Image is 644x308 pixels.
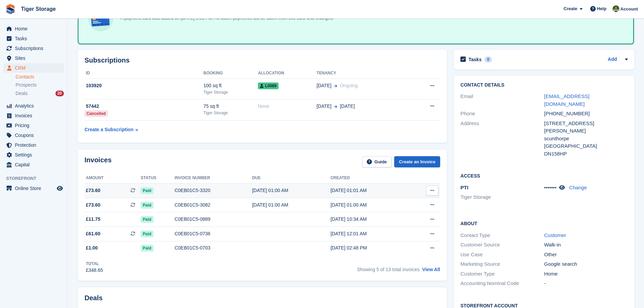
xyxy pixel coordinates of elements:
[544,232,566,238] a: Customer
[460,251,544,259] div: Use Case
[204,68,258,79] th: Booking
[141,231,153,237] span: Paid
[6,175,67,182] span: Storefront
[15,24,55,33] span: Home
[544,251,628,259] div: Other
[252,173,331,184] th: Due
[85,123,138,136] a: Create a Subscription
[15,63,55,73] span: CRM
[141,187,153,194] span: Paid
[16,90,28,97] span: Deals
[15,34,55,43] span: Tasks
[564,5,577,12] span: Create
[85,294,102,302] h2: Deals
[3,111,64,120] a: menu
[460,172,628,179] h2: Access
[569,185,587,190] a: Change
[85,56,440,64] h2: Subscriptions
[460,241,544,249] div: Customer Source
[86,216,100,223] span: £11.75
[86,267,103,274] div: £348.65
[3,160,64,169] a: menu
[15,184,55,193] span: Online Store
[460,260,544,268] div: Marketing Source
[141,216,153,223] span: Paid
[174,202,252,209] div: C0EB01C5-3082
[15,121,55,130] span: Pricing
[252,202,331,209] div: [DATE] 01:00 AM
[87,5,115,33] img: card-linked-ebf98d0992dc2aeb22e95c0e3c79077019eb2392cfd83c6a337811c24bc77127.svg
[18,3,58,15] a: Tiger Storage
[204,89,258,95] div: Tiger Storage
[544,260,628,268] div: Google search
[15,140,55,150] span: Protection
[484,56,492,63] div: 0
[258,68,316,79] th: Allocation
[204,82,258,89] div: 100 sq ft
[340,83,358,88] span: Ongoing
[331,187,410,194] div: [DATE] 01:01 AM
[3,150,64,160] a: menu
[316,82,331,89] span: [DATE]
[3,184,64,193] a: menu
[3,34,64,43] a: menu
[252,187,331,194] div: [DATE] 01:00 AM
[3,44,64,53] a: menu
[141,245,153,252] span: Paid
[469,56,482,63] h2: Tasks
[544,135,628,143] div: scunthorpe
[85,68,204,79] th: ID
[174,216,252,223] div: C0EB01C5-0889
[544,241,628,249] div: Walk-in
[316,68,408,79] th: Tenancy
[15,150,55,160] span: Settings
[460,232,544,239] div: Contact Type
[85,103,204,110] div: 57442
[174,244,252,252] div: C0EB01C5-0703
[85,82,204,89] div: 103920
[597,5,606,12] span: Help
[174,230,252,237] div: C0EB01C5-0736
[16,90,64,97] a: Deals 20
[460,270,544,278] div: Customer Type
[544,270,628,278] div: Home
[331,244,410,252] div: [DATE] 02:48 PM
[608,56,617,64] a: Add
[460,82,628,88] h2: Contact Details
[85,173,141,184] th: Amount
[331,230,410,237] div: [DATE] 12:01 AM
[460,93,544,108] div: Email
[460,110,544,118] div: Phone
[15,131,55,140] span: Coupons
[174,187,252,194] div: C0EB01C5-3320
[544,280,628,287] div: -
[86,202,100,209] span: £73.60
[15,53,55,63] span: Sites
[15,160,55,169] span: Capital
[460,220,628,227] h2: About
[85,110,108,117] div: Cancelled
[544,142,628,150] div: [GEOGRAPHIC_DATA]
[16,74,64,80] a: Contacts
[362,156,392,167] a: Guide
[141,173,174,184] th: Status
[460,120,544,158] div: Address
[3,131,64,140] a: menu
[86,244,98,252] span: £1.00
[204,110,258,116] div: Tiger Storage
[86,230,100,237] span: £61.60
[15,111,55,120] span: Invoices
[174,173,252,184] th: Invoice number
[3,101,64,111] a: menu
[460,193,544,201] li: Tiger Storage
[316,103,331,110] span: [DATE]
[3,24,64,33] a: menu
[85,126,134,133] div: Create a Subscription
[56,184,64,192] a: Preview store
[204,103,258,110] div: 75 sq ft
[460,280,544,287] div: Accounting Nominal Code
[3,121,64,130] a: menu
[3,63,64,73] a: menu
[86,187,100,194] span: £73.60
[620,6,638,13] span: Account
